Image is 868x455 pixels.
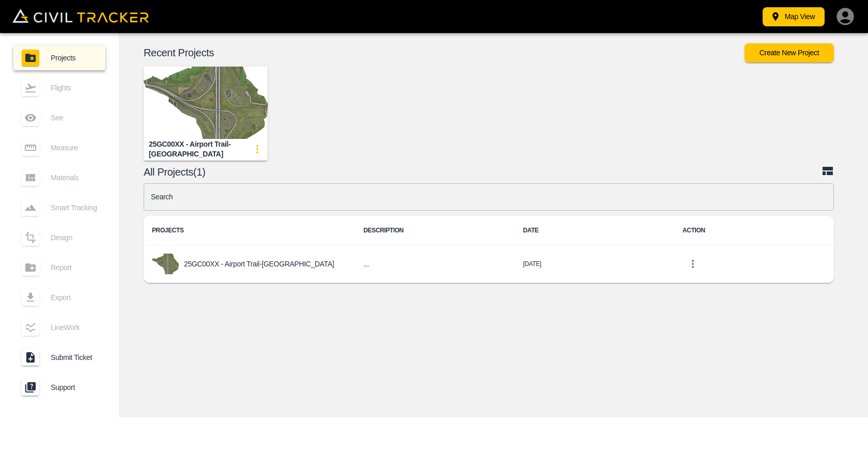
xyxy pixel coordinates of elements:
a: Submit Ticket [13,345,105,370]
div: 25GC00XX - Airport Trail-[GEOGRAPHIC_DATA] [149,139,247,159]
p: Recent Projects [144,49,745,57]
p: 25GC00XX - Airport Trail-[GEOGRAPHIC_DATA] [184,260,334,268]
table: project-list-table [144,216,834,283]
button: Create New Project [745,43,834,62]
th: DESCRIPTION [355,216,515,245]
button: update-card-details [247,139,268,160]
span: Support [51,383,97,391]
img: 25GC00XX - Airport Trail-NC [144,67,268,139]
a: Support [13,375,105,400]
td: [DATE] [515,245,674,283]
button: Map View [763,7,825,26]
a: Projects [13,45,105,70]
img: Civil Tracker [12,9,149,23]
th: PROJECTS [144,216,355,245]
th: ACTION [674,216,834,245]
span: Projects [51,54,97,62]
h6: ... [363,258,506,271]
th: DATE [515,216,674,245]
img: project-image [152,254,179,274]
p: All Projects(1) [144,168,822,176]
span: Submit Ticket [51,353,97,362]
